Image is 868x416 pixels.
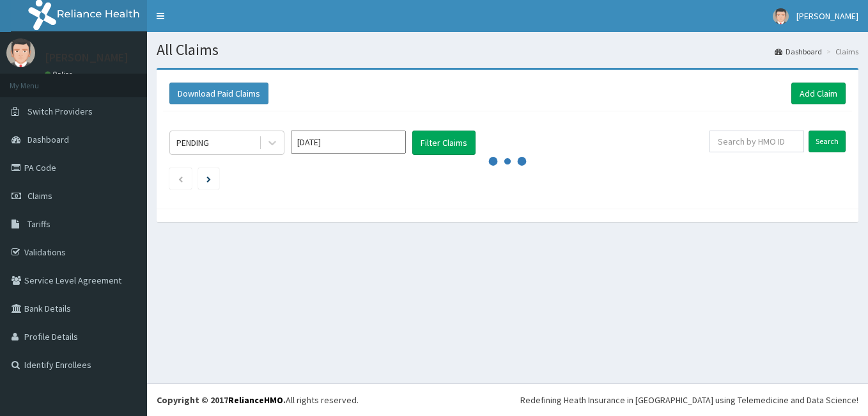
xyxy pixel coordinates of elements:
a: Add Claim [791,83,846,104]
button: Download Paid Claims [169,83,268,104]
input: Search [809,131,846,152]
span: Switch Providers [27,106,93,117]
div: PENDING [176,136,209,149]
a: Dashboard [775,46,822,57]
span: [PERSON_NAME] [796,10,858,22]
input: Select Month and Year [291,131,406,154]
span: Claims [27,190,52,202]
a: RelianceHMO [228,394,283,406]
svg: audio-loading [488,142,527,180]
img: User Image [6,38,35,67]
button: Filter Claims [412,131,476,155]
div: Redefining Heath Insurance in [GEOGRAPHIC_DATA] using Telemedicine and Data Science! [520,394,858,406]
strong: Copyright © 2017 . [157,394,286,406]
input: Search by HMO ID [709,131,804,152]
h1: All Claims [157,42,858,58]
a: Previous page [178,173,183,184]
a: Next page [206,173,211,184]
li: Claims [823,46,858,57]
footer: All rights reserved. [147,383,868,416]
a: Online [45,70,75,79]
img: User Image [773,8,789,24]
p: [PERSON_NAME] [45,52,128,63]
span: Dashboard [27,134,69,145]
span: Tariffs [27,218,50,230]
